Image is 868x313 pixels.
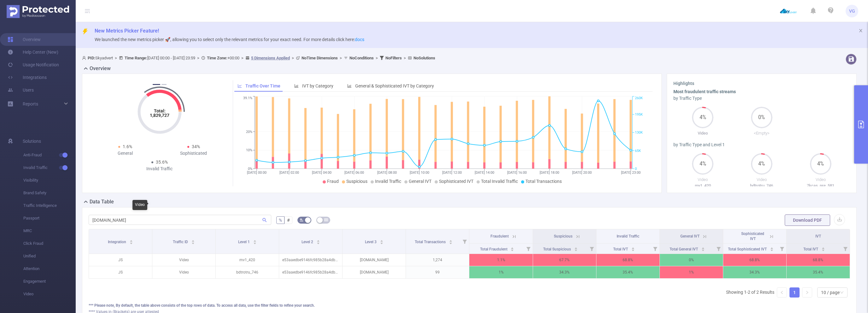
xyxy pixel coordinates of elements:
span: 0% [751,115,772,120]
tspan: [DATE] 00:00 [247,171,267,175]
span: Total General IVT [670,247,699,251]
span: Suspicious [554,234,572,238]
p: e53aaedbe9146fc985b28a4db43e33c0 [279,266,342,278]
b: Time Zone: [207,56,227,60]
span: Unified [23,250,76,262]
i: icon: caret-up [449,239,452,241]
i: Filter menu [714,244,723,254]
div: Sort [129,239,133,243]
tspan: [DATE] 23:00 [621,171,641,175]
span: New Metrics Picker Feature! [95,28,159,34]
a: Usage Notification [8,58,59,71]
i: icon: caret-down [574,249,578,250]
h3: Highlights [673,80,850,87]
span: MRC [23,225,76,237]
tspan: [DATE] 04:00 [312,171,331,175]
i: icon: caret-down [316,242,320,244]
tspan: 20% [246,130,252,134]
b: No Solutions [413,56,435,60]
span: Click Fraud [23,237,76,250]
span: VG [849,5,855,17]
button: 1 [153,84,160,85]
tspan: 260K [635,96,643,100]
i: icon: caret-down [701,249,705,250]
tspan: 10% [246,148,252,153]
i: icon: line-chart [238,84,242,88]
span: General IVT [409,179,431,184]
i: Filter menu [460,229,469,254]
span: Total IVT [803,247,819,251]
div: Sort [631,246,635,250]
i: icon: caret-up [253,239,256,241]
p: 68.8% [787,254,850,266]
div: Sort [574,246,578,250]
a: Users [8,84,34,96]
i: icon: caret-up [631,246,635,248]
div: Sophisticated [160,150,228,157]
i: Filter menu [524,244,533,254]
span: Traffic Over Time [245,83,280,88]
a: Integrations [8,71,47,84]
p: 0% [660,254,723,266]
span: Level 1 [238,240,251,244]
div: Invalid Traffic [125,166,194,172]
span: 34% [192,144,200,149]
span: Video [23,288,76,300]
a: Help Center (New) [8,46,58,58]
span: IVT [815,234,821,238]
i: icon: bar-chart [294,84,299,88]
tspan: 0% [248,167,252,171]
div: Video [132,200,147,210]
i: icon: caret-down [253,242,256,244]
tspan: [DATE] 02:00 [279,171,299,175]
div: by Traffic Type and Level 1 [673,141,850,148]
p: Video [673,130,732,136]
p: Video [152,266,215,278]
span: <Empty> [754,131,770,135]
i: icon: caret-down [449,242,452,244]
span: IVT by Category [302,83,333,88]
i: icon: bar-chart [347,84,352,88]
div: by Traffic Type [673,95,850,102]
p: [DOMAIN_NAME] [343,254,406,266]
tspan: 130K [635,131,643,135]
span: > [338,56,344,60]
span: We launched the new metrics picker 🚀, allowing you to select only the relevant metrics for your e... [95,37,364,42]
span: 1.6% [123,144,132,149]
div: Sort [821,246,825,250]
h2: Data Table [90,198,114,206]
div: 10 / page [821,288,840,297]
i: icon: bg-colors [300,218,303,222]
div: *** Please note, By default, the table above consists of the top rows of data. To access all data... [89,303,850,308]
button: Download PDF [785,214,830,226]
span: # [287,218,290,223]
a: Overview [8,33,41,46]
li: Showing 1-2 of 2 Results [726,287,774,298]
p: 68.8% [596,254,660,266]
tspan: [DATE] 20:00 [572,171,592,175]
div: Sort [510,246,514,250]
i: icon: caret-up [574,246,578,248]
span: > [402,56,408,60]
b: No Filters [385,56,402,60]
p: 99 [406,266,469,278]
input: Search... [89,215,271,225]
p: 35.4% [787,266,850,278]
i: icon: caret-up [316,239,320,241]
p: bdtrotru_746 [216,266,279,278]
i: icon: caret-down [129,242,133,244]
tspan: 195K [635,112,643,117]
p: 7kcas_pre_581 [791,183,850,189]
i: icon: table [324,218,328,222]
span: % [279,218,282,223]
span: 4% [810,161,831,166]
tspan: [DATE] 16:00 [507,171,527,175]
p: mv1_420 [673,183,732,189]
span: Total Suspicious [543,247,572,251]
span: Total Invalid Traffic [481,179,518,184]
i: Filter menu [777,244,786,254]
p: mv1_420 [216,254,279,266]
i: icon: left [780,291,784,294]
span: Reports [23,101,38,106]
i: icon: user [82,56,88,60]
